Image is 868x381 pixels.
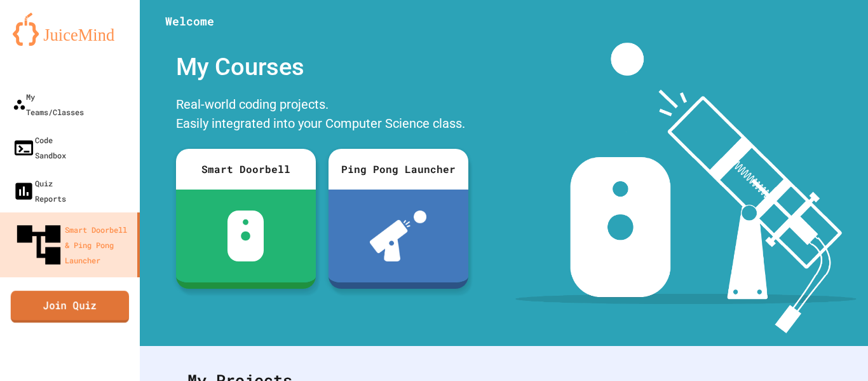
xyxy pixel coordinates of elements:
a: Join Quiz [11,291,129,322]
img: banner-image-my-projects.png [515,43,856,333]
div: Real-world coding projects. Easily integrated into your Computer Science class. [170,92,475,139]
div: Smart Doorbell & Ping Pong Launcher [13,219,132,271]
div: My Courses [170,43,475,92]
div: Quiz Reports [13,176,66,206]
div: Code Sandbox [13,132,66,163]
img: ppl-with-ball.png [370,211,426,261]
img: logo-orange.svg [13,13,127,46]
div: Ping Pong Launcher [329,149,468,190]
div: My Teams/Classes [13,89,84,120]
img: sdb-white.svg [227,211,264,261]
div: Smart Doorbell [176,149,316,190]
